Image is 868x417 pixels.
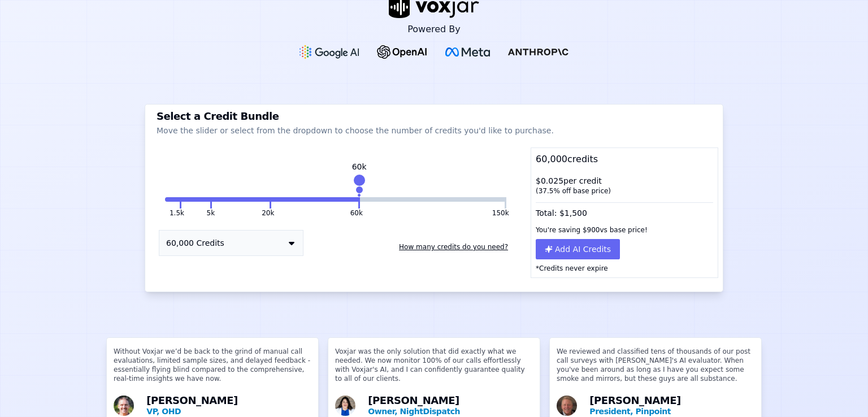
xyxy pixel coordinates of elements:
div: ( 37.5 % off base price) [536,186,713,196]
button: 60k [271,197,358,202]
p: Voxjar was the only solution that did exactly what we needed. We now monitor 100% of our calls ef... [335,347,533,392]
h3: Select a Credit Bundle [157,111,711,121]
div: $ 0.025 per credit [531,171,718,200]
div: 60,000 credits [531,148,718,171]
button: 150k [492,208,509,218]
p: Move the slider or select from the dropdown to choose the number of credits you'd like to purchase. [157,125,711,136]
div: [PERSON_NAME] [589,396,754,417]
img: Avatar [114,396,134,416]
button: 150k [360,197,505,202]
button: 5k [207,208,215,218]
img: Avatar [335,396,355,416]
p: Owner, NightDispatch [368,406,533,417]
button: 1.5k [165,197,180,202]
p: Without Voxjar we’d be back to the grind of manual call evaluations, limited sample sizes, and de... [114,347,311,392]
div: Total: $ 1,500 [531,200,718,221]
img: Meta Logo [445,47,490,57]
button: 5k [181,197,210,202]
p: Powered By [407,23,461,36]
button: 60k [350,208,363,218]
img: OpenAI Logo [377,45,427,59]
div: You're saving $ 900 vs base price! [531,221,718,239]
p: VP, OHD [146,406,311,417]
button: How many credits do you need? [394,238,513,256]
p: We reviewed and classified tens of thousands of our post call surveys with [PERSON_NAME]'s AI eva... [557,347,754,392]
button: 60,000 Credits [159,230,303,256]
p: President, Pinpoint [589,406,754,417]
button: 20k [262,208,274,218]
div: 60k [352,161,367,172]
img: Google gemini Logo [300,45,359,59]
button: 20k [212,197,270,202]
img: Avatar [557,396,577,416]
button: Add AI Credits [536,239,620,259]
button: 1.5k [170,208,184,218]
div: [PERSON_NAME] [146,396,311,417]
p: *Credits never expire [531,259,718,277]
div: [PERSON_NAME] [368,396,533,417]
